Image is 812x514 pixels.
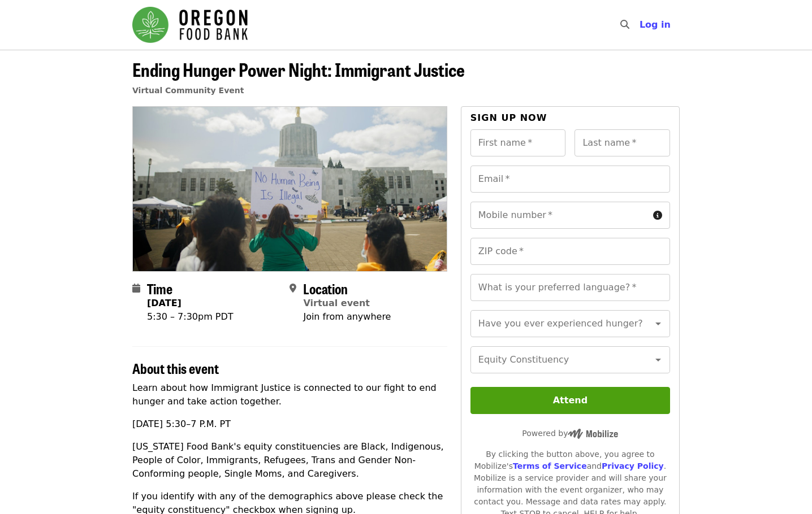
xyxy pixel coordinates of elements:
[513,461,587,471] a: Terms of Service
[568,429,618,439] img: Powered by Mobilize
[636,11,645,38] input: Search
[290,283,296,294] i: map-marker-alt icon
[470,165,670,193] input: Email
[575,129,670,156] input: Last name
[470,129,566,156] input: First name
[470,202,649,229] input: Mobile number
[132,86,244,95] a: Virtual Community Event
[147,298,182,308] strong: [DATE]
[650,316,666,332] button: Open
[640,19,671,30] span: Log in
[630,14,680,36] button: Log in
[132,56,465,82] span: Ending Hunger Power Night: Immigrant Justice
[132,358,219,378] span: About this event
[653,210,662,221] i: circle-info icon
[470,274,670,301] input: What is your preferred language?
[132,283,140,294] i: calendar icon
[620,19,629,30] i: search icon
[470,112,547,123] span: Sign up now
[133,107,447,271] img: Ending Hunger Power Night: Immigrant Justice organized by Oregon Food Bank
[132,440,447,481] p: [US_STATE] Food Bank's equity constituencies are Black, Indigenous, People of Color, Immigrants, ...
[132,7,248,43] img: Oregon Food Bank - Home
[303,298,370,308] a: Virtual event
[522,429,618,438] span: Powered by
[147,278,172,298] span: Time
[132,381,447,408] p: Learn about how Immigrant Justice is connected to our fight to end hunger and take action together.
[602,461,664,471] a: Privacy Policy
[147,310,234,324] div: 5:30 – 7:30pm PDT
[470,387,670,414] button: Attend
[650,352,666,368] button: Open
[470,238,670,265] input: ZIP code
[303,278,348,298] span: Location
[303,311,391,322] span: Join from anywhere
[132,417,447,431] p: [DATE] 5:30–7 P.M. PT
